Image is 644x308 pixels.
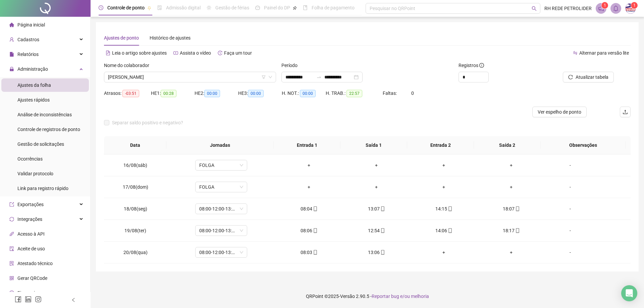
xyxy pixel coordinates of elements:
[17,37,39,42] span: Cadastros
[282,89,326,97] div: H. NOT.:
[204,90,220,97] span: 00:00
[459,62,484,69] span: Registros
[17,261,53,266] span: Atestado técnico
[604,3,606,8] span: 1
[312,206,318,211] span: mobile
[248,90,264,97] span: 00:00
[166,5,201,10] span: Admissão digital
[262,75,266,79] span: filter
[372,294,429,299] span: Reportar bug e/ou melhoria
[312,5,355,10] span: Folha de pagamento
[380,250,385,255] span: mobile
[150,35,191,41] span: Histórico de ajustes
[108,72,272,82] span: LARYSSA VIEIRA DA SILVA
[483,183,540,191] div: +
[218,51,222,55] span: history
[340,136,407,155] th: Saída 1
[346,90,362,97] span: 22:57
[112,50,167,56] span: Leia o artigo sobre ajustes
[274,136,340,155] th: Entrada 1
[238,89,282,97] div: HE 3:
[17,22,45,27] span: Página inicial
[541,136,626,155] th: Observações
[483,249,540,256] div: +
[515,228,520,233] span: mobile
[532,6,537,11] span: search
[281,227,337,234] div: 08:06
[623,109,628,115] span: upload
[576,73,608,81] span: Atualizar tabela
[264,5,290,10] span: Painel do DP
[9,291,14,295] span: dollar
[293,6,297,10] span: pushpin
[447,206,452,211] span: mobile
[17,127,80,132] span: Controle de registros de ponto
[546,141,620,149] span: Observações
[147,6,151,10] span: pushpin
[447,228,452,233] span: mobile
[312,228,318,233] span: mobile
[9,246,14,251] span: audit
[17,217,42,222] span: Integrações
[25,296,32,303] span: linkedin
[9,67,14,71] span: lock
[281,62,302,69] label: Período
[224,50,252,56] span: Faça um tour
[303,5,308,10] span: book
[281,183,337,191] div: +
[9,52,14,57] span: file
[17,202,44,207] span: Exportações
[348,227,405,234] div: 12:54
[17,186,68,191] span: Link para registro rápido
[123,250,148,255] span: 20/08(qua)
[479,63,484,68] span: info-circle
[626,3,636,13] img: 17393
[407,136,474,155] th: Entrada 2
[104,136,166,155] th: Data
[124,206,147,211] span: 18/08(seg)
[151,89,195,97] div: HE 1:
[573,51,578,55] span: swap
[104,89,151,97] div: Atrasos:
[215,5,249,10] span: Gestão de férias
[107,5,145,10] span: Controle de ponto
[416,227,472,234] div: 14:06
[104,62,154,69] label: Nome do colaborador
[9,217,14,222] span: sync
[17,231,45,237] span: Acesso à API
[383,90,398,96] span: Faltas:
[9,261,14,266] span: solution
[340,294,355,299] span: Versão
[17,141,64,147] span: Gestão de solicitações
[99,5,103,10] span: clock-circle
[598,5,604,11] span: notification
[281,205,337,212] div: 08:04
[550,249,590,256] div: -
[15,296,21,303] span: facebook
[621,285,637,301] div: Open Intercom Messenger
[161,90,176,97] span: 00:28
[348,249,405,256] div: 13:06
[348,162,405,169] div: +
[123,184,148,190] span: 17/08(dom)
[416,205,472,212] div: 14:15
[633,3,636,8] span: 1
[416,249,472,256] div: +
[411,90,414,96] span: 0
[106,51,110,55] span: file-text
[563,72,614,82] button: Atualizar tabela
[483,227,540,234] div: 18:17
[180,50,211,56] span: Assista o vídeo
[515,206,520,211] span: mobile
[326,89,383,97] div: H. TRAB.:
[380,228,385,233] span: mobile
[166,136,274,155] th: Jornadas
[17,290,39,296] span: Financeiro
[474,136,541,155] th: Saída 2
[199,226,243,236] span: 08:00-12:00-13:12-18:00
[316,74,322,80] span: swap-right
[195,89,238,97] div: HE 2:
[9,37,14,42] span: user-add
[483,162,540,169] div: +
[17,97,50,103] span: Ajustes rápidos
